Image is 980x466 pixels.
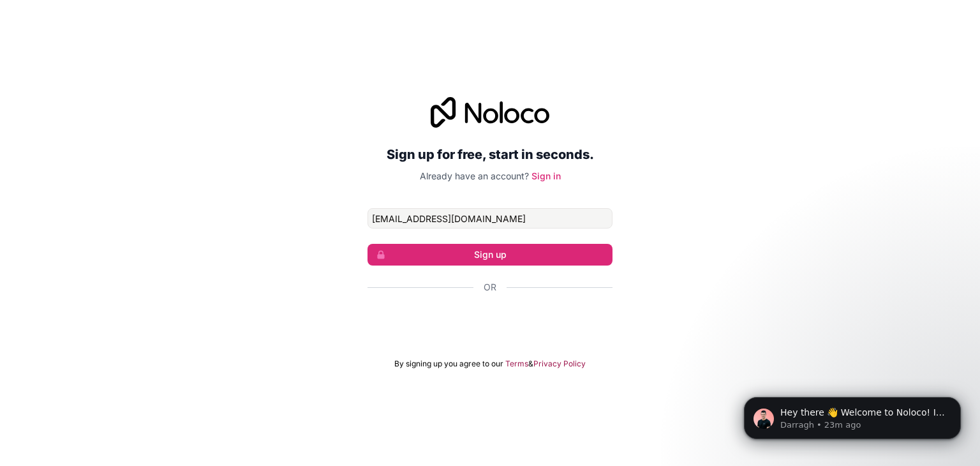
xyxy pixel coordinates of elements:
button: Sign up [367,244,612,266]
span: & [528,359,533,369]
a: Sign in [531,170,561,181]
iframe: Sign in with Google Button [361,308,619,336]
a: Terms [505,359,528,369]
iframe: Intercom notifications message [725,370,980,460]
input: Email address [367,208,612,229]
h2: Sign up for free, start in seconds. [367,143,612,166]
a: Privacy Policy [533,359,586,369]
span: Already have an account? [420,170,529,181]
span: Or [484,281,496,294]
span: By signing up you agree to our [394,359,503,369]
